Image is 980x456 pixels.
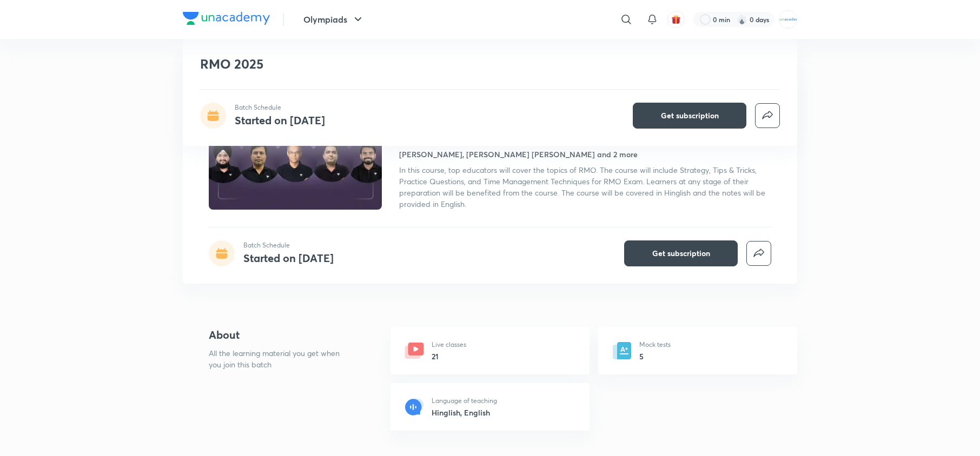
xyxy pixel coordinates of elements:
p: Mock tests [639,340,671,350]
p: Language of teaching [432,396,497,406]
button: Get subscription [633,103,746,129]
h1: RMO 2025 [200,56,624,72]
h4: [PERSON_NAME], [PERSON_NAME] [PERSON_NAME] and 2 more [399,149,638,160]
h6: 21 [432,351,466,362]
img: MOHAMMED SHOAIB [779,10,797,29]
p: All the learning material you get when you join this batch [209,347,348,370]
button: Get subscription [624,240,738,266]
img: Thumbnail [207,111,383,211]
p: Batch Schedule [243,240,334,250]
h4: Started on [DATE] [243,251,334,265]
p: Batch Schedule [235,103,325,112]
a: Company Logo [183,12,270,28]
h4: Started on [DATE] [235,113,325,128]
span: In this course, top educators will cover the topics of RMO. The course will include Strategy, Tip... [399,165,765,209]
span: Get subscription [652,248,710,259]
h4: About [209,327,356,343]
button: avatar [667,11,685,28]
p: Live classes [432,340,466,350]
img: Company Logo [183,12,270,25]
img: streak [737,14,747,25]
h6: 5 [639,351,671,362]
h6: Hinglish, English [432,407,497,418]
span: Get subscription [661,110,719,121]
button: Olympiads [297,9,371,30]
img: avatar [671,15,681,24]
